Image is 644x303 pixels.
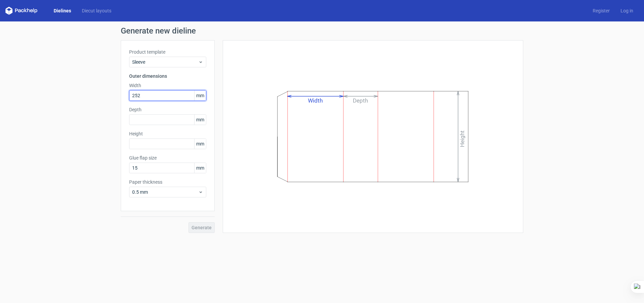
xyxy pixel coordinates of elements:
[129,49,206,55] label: Product template
[129,155,206,161] label: Glue flap size
[129,82,206,89] label: Width
[459,130,466,147] text: Height
[194,115,206,125] span: mm
[132,59,198,65] span: Sleeve
[353,97,368,104] text: Depth
[194,163,206,173] span: mm
[132,189,198,195] span: 0.5 mm
[587,7,615,14] a: Register
[194,139,206,149] span: mm
[615,7,639,14] a: Log in
[121,27,523,35] h1: Generate new dieline
[76,7,117,14] a: Diecut layouts
[129,130,206,137] label: Height
[308,97,323,104] text: Width
[194,90,206,101] span: mm
[129,106,206,113] label: Depth
[129,73,206,79] h3: Outer dimensions
[129,179,206,185] label: Paper thickness
[48,7,76,14] a: Dielines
